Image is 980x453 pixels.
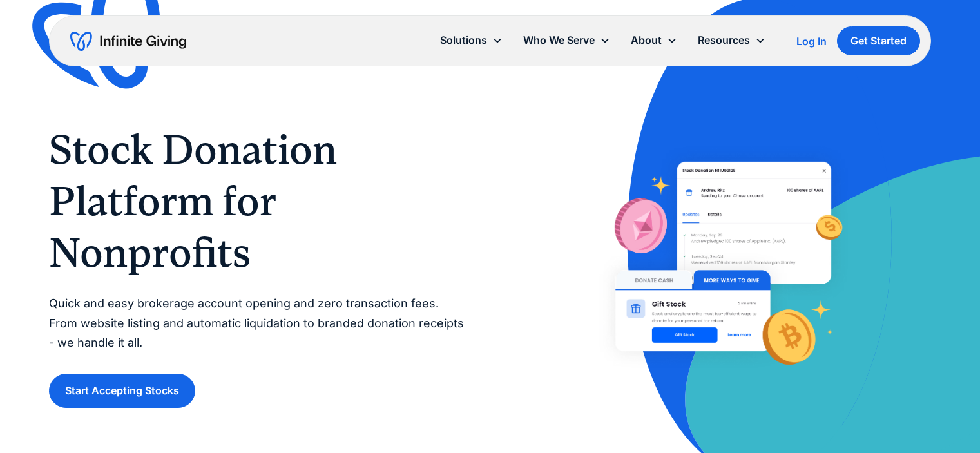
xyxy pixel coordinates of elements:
[513,26,620,54] div: Who We Serve
[620,26,687,54] div: About
[796,34,827,49] a: Log In
[49,294,464,353] p: Quick and easy brokerage account opening and zero transaction fees. From website listing and auto...
[70,31,186,52] a: home
[698,32,750,49] div: Resources
[796,36,827,46] div: Log In
[523,32,595,49] div: Who We Serve
[631,32,662,49] div: About
[837,26,920,55] a: Get Started
[430,26,513,54] div: Solutions
[687,26,776,54] div: Resources
[49,124,464,278] h1: Stock Donation Platform for Nonprofits
[49,374,195,408] a: Start Accepting Stocks
[440,32,487,49] div: Solutions
[595,141,852,390] img: With Infinite Giving’s stock donation platform, it’s easy for donors to give stock to your nonpro...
